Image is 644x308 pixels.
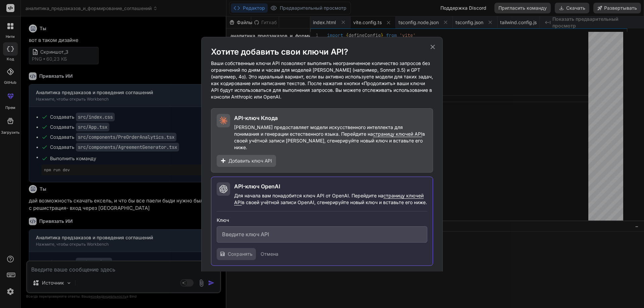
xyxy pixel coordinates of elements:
[217,248,256,260] button: Сохранять
[217,217,229,223] font: Ключ
[228,158,272,164] font: Добавить ключ API
[242,199,427,205] font: в своей учётной записи OpenAI, сгенерируйте новый ключ и вставьте его ниже.
[234,193,424,205] font: страницу ключей API
[211,60,433,100] font: Ваши собственные ключи API позволяют выполнять неограниченное количество запросов без ограничений...
[234,131,425,150] font: в своей учётной записи [PERSON_NAME], сгенерируйте новый ключ и вставьте его ниже.
[234,183,280,190] font: API-ключ OpenAI
[261,251,278,257] font: Отмена
[261,251,278,257] button: Отмена
[234,115,278,121] font: API-ключ Клода
[217,226,427,243] input: Введите ключ API
[234,124,403,137] font: [PERSON_NAME] предоставляет модели искусственного интеллекта для понимания и генерации естественн...
[234,193,383,198] font: Для начала вам понадобится ключ API от OpenAI. Перейдите на
[373,131,422,137] font: страницу ключей API
[211,47,348,57] font: Хотите добавить свои ключи API?
[228,251,253,257] font: Сохранять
